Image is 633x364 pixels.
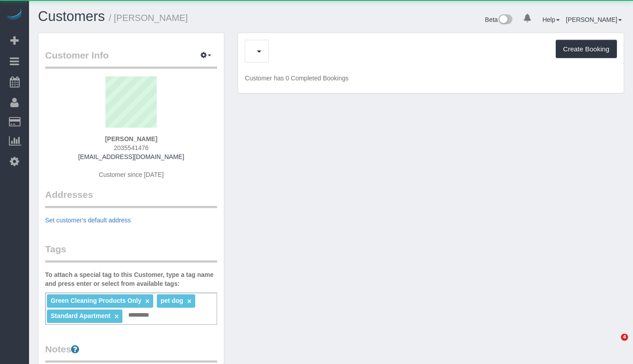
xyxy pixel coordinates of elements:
legend: Tags [45,243,217,263]
button: Create Booking [556,40,617,59]
span: Customer since [DATE] [99,171,163,178]
label: To attach a special tag to this Customer, type a tag name and press enter or select from availabl... [45,270,217,288]
span: 2035541476 [114,144,149,151]
a: [PERSON_NAME] [566,16,622,23]
span: Green Cleaning Products Only [50,297,141,304]
legend: Customer Info [45,49,217,69]
a: [EMAIL_ADDRESS][DOMAIN_NAME] [78,153,184,160]
small: / [PERSON_NAME] [109,13,188,23]
a: Customers [38,8,105,24]
img: Automaid Logo [5,9,23,21]
img: New interface [498,14,512,26]
a: × [187,297,191,305]
strong: [PERSON_NAME] [105,135,157,142]
span: 4 [621,334,628,341]
a: × [145,297,149,305]
a: × [114,313,118,320]
span: pet dog [160,297,183,304]
a: Set customer's default address [45,217,131,224]
a: Help [542,16,560,23]
legend: Notes [45,343,217,363]
iframe: Intercom live chat [603,334,624,355]
a: Beta [485,16,513,23]
span: Standard Apartment [50,312,110,319]
p: Customer has 0 Completed Bookings [245,74,617,83]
